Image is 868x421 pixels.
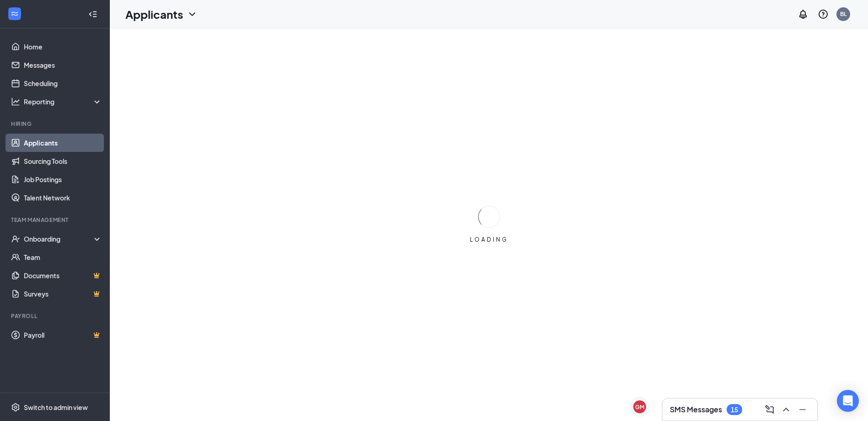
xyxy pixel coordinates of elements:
a: PayrollCrown [24,326,102,344]
div: Hiring [11,120,100,128]
a: Job Postings [24,170,102,189]
h1: Applicants [125,6,183,22]
a: Applicants [24,134,102,152]
svg: Minimize [797,404,808,415]
svg: UserCheck [11,234,20,243]
div: Open Intercom Messenger [837,390,859,412]
a: Scheduling [24,74,102,92]
a: Sourcing Tools [24,152,102,170]
div: BL [840,10,846,18]
h3: SMS Messages [670,405,722,415]
a: DocumentsCrown [24,266,102,285]
svg: QuestionInfo [818,9,829,20]
div: Onboarding [24,234,94,243]
button: ChevronUp [779,402,793,417]
a: Team [24,248,102,266]
button: Minimize [795,402,810,417]
a: SurveysCrown [24,285,102,303]
svg: Collapse [88,10,97,19]
svg: Settings [11,403,20,412]
svg: WorkstreamLogo [10,9,19,18]
svg: Analysis [11,97,20,106]
svg: ComposeMessage [764,404,775,415]
div: 15 [731,406,738,414]
div: Payroll [11,312,100,320]
button: ComposeMessage [762,402,777,417]
a: Messages [24,56,102,74]
svg: ChevronDown [187,9,198,20]
a: Home [24,38,102,56]
div: Switch to admin view [24,403,88,412]
div: Reporting [24,97,102,106]
div: Team Management [11,216,100,224]
div: GM [635,403,644,411]
div: LOADING [466,236,512,243]
svg: ChevronUp [781,404,792,415]
a: Talent Network [24,189,102,207]
svg: Notifications [798,9,809,20]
